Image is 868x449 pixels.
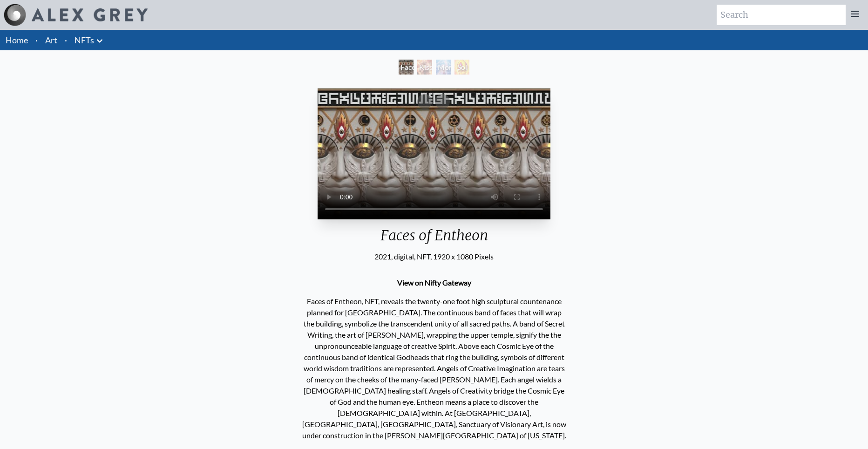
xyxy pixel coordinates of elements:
div: Kissing [417,60,432,75]
a: View on Nifty Gateway [397,278,471,287]
input: Search [717,5,846,25]
a: NFTs [75,34,94,47]
li: · [32,30,41,50]
div: Sol Invictus [454,60,469,75]
div: Faces of Entheon [399,60,414,75]
div: Monochord [436,60,451,75]
video: Your browser does not support the video tag. [318,88,550,219]
a: Home [6,35,28,45]
div: 2021, digital, NFT, 1920 x 1080 Pixels [318,251,550,262]
li: · [61,30,71,50]
div: Faces of Entheon [318,227,550,251]
a: Art [45,34,57,47]
p: Faces of Entheon, NFT, reveals the twenty-one foot high sculptural countenance planned for [GEOGR... [302,292,567,445]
